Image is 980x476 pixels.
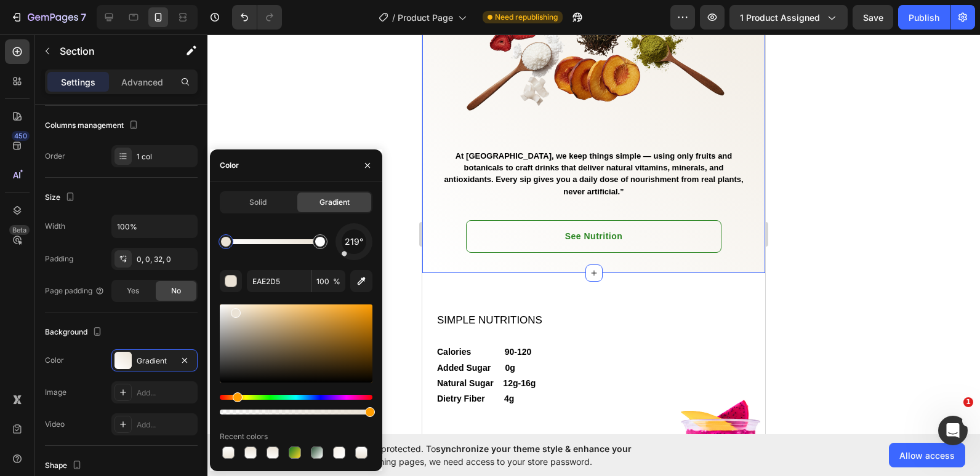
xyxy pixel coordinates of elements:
[121,76,163,89] p: Advanced
[60,44,161,58] p: Section
[740,11,820,24] span: 1 product assigned
[45,387,66,398] div: Image
[9,225,30,235] div: Beta
[45,285,105,296] div: Page padding
[45,419,65,430] div: Video
[45,458,84,474] div: Shape
[45,324,105,341] div: Background
[45,221,65,232] div: Width
[729,5,848,30] button: 1 product assigned
[853,5,893,30] button: Save
[127,285,139,296] span: Yes
[112,215,197,237] input: Auto
[909,11,939,24] div: Publish
[286,443,632,467] span: synchronize your theme style & enhance your experience
[45,151,65,162] div: Order
[392,11,395,24] span: /
[45,189,78,206] div: Size
[5,5,92,30] button: 7
[137,151,195,162] div: 1 col
[137,254,195,265] div: 0, 0, 32, 0
[12,131,30,141] div: 450
[422,34,765,434] iframe: Design area
[137,419,195,430] div: Add...
[247,270,311,292] input: Eg: FFFFFF
[45,355,64,366] div: Color
[398,11,453,24] span: Product Page
[863,12,883,23] span: Save
[45,253,73,264] div: Padding
[220,395,372,400] div: Hue
[137,355,172,367] div: Gradient
[137,387,195,399] div: Add...
[249,197,267,208] span: Solid
[220,160,239,171] div: Color
[898,5,950,30] button: Publish
[938,416,968,445] iframe: Intercom live chat
[45,117,141,134] div: Columns management
[171,285,181,296] span: No
[319,197,350,208] span: Gradient
[889,443,965,467] button: Allow access
[286,442,680,468] span: Your page is password protected. To when designing pages, we need access to your store password.
[345,234,363,249] span: 219°
[81,10,86,25] p: 7
[899,449,955,462] span: Allow access
[495,12,558,23] span: Need republishing
[61,76,95,89] p: Settings
[963,397,973,407] span: 1
[333,276,340,287] span: %
[220,431,268,442] div: Recent colors
[232,5,282,30] div: Undo/Redo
